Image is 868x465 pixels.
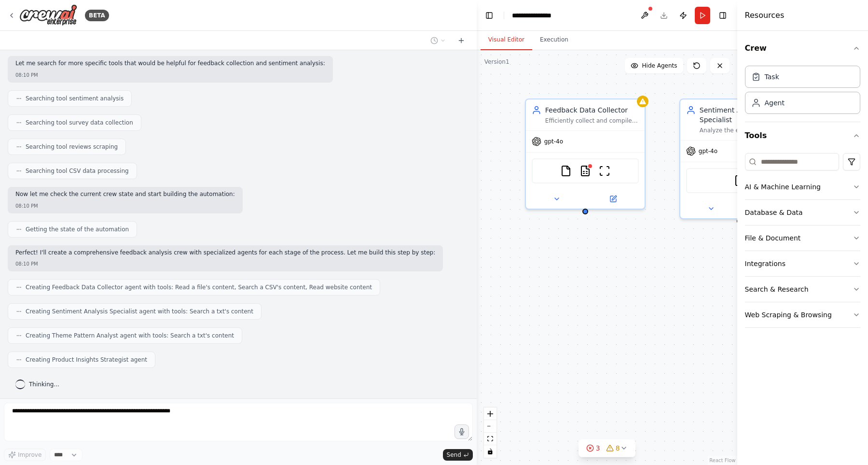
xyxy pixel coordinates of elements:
div: Search & Research [745,284,809,294]
div: Analyze the emotional tone and sentiment of customer feedback across all collected data sources. ... [700,127,793,134]
p: Let me search for more specific tools that would be helpful for feedback collection and sentiment... [15,60,325,68]
nav: breadcrumb [512,11,561,20]
div: Tools [745,149,860,336]
div: 08:10 PM [15,260,435,268]
img: Logo [19,4,77,26]
h4: Resources [745,10,785,21]
div: AI & Machine Learning [745,182,821,192]
button: AI & Machine Learning [745,174,860,199]
span: Creating Sentiment Analysis Specialist agent with tools: Search a txt's content [26,308,253,315]
button: Open in side panel [586,193,641,205]
div: Web Scraping & Browsing [745,310,832,320]
button: Web Scraping & Browsing [745,302,860,327]
span: Creating Feedback Data Collector agent with tools: Read a file's content, Search a CSV's content,... [26,283,372,291]
span: Searching tool reviews scraping [26,143,118,151]
button: Crew [745,35,860,62]
span: Thinking... [29,380,59,388]
div: Database & Data [745,208,803,217]
div: Version 1 [484,58,510,66]
div: File & Document [745,233,801,243]
button: File & Document [745,225,860,251]
button: Search & Research [745,277,860,302]
span: Getting the state of the automation [26,225,129,233]
button: Send [443,449,473,461]
span: Creating Product Insights Strategist agent [26,356,147,364]
span: Hide Agents [642,62,677,70]
div: 08:10 PM [15,71,325,79]
button: fit view [484,433,496,445]
button: Tools [745,122,860,149]
span: Searching tool survey data collection [26,119,133,127]
span: Searching tool sentiment analysis [26,95,124,102]
button: Start a new chat [454,35,469,46]
span: 3 [596,443,600,453]
img: FileReadTool [560,165,572,177]
div: Feedback Data Collector [545,105,639,115]
button: Visual Editor [481,30,532,50]
button: Hide left sidebar [482,9,496,22]
span: gpt-4o [699,147,717,155]
div: React Flow controls [484,408,496,458]
button: Improve [4,449,46,461]
div: 08:10 PM [15,202,235,210]
button: Database & Data [745,200,860,225]
p: Now let me check the current crew state and start building the automation: [15,191,235,198]
button: Execution [532,30,576,50]
div: Integrations [745,259,785,268]
span: Creating Theme Pattern Analyst agent with tools: Search a txt's content [26,332,234,339]
div: Crew [745,62,860,122]
div: Efficiently collect and compile feedback data from multiple sources including {survey_file}, onli... [545,117,639,125]
p: Perfect! I'll create a comprehensive feedback analysis crew with specialized agents for each stag... [15,249,435,257]
div: Agent [765,98,785,108]
a: React Flow attribution [709,458,735,463]
span: Improve [18,451,41,459]
button: Hide Agents [625,58,683,73]
span: 8 [616,443,620,453]
span: Send [447,451,461,459]
div: Sentiment Analysis Specialist [700,105,793,125]
div: BETA [85,10,109,21]
button: Click to speak your automation idea [455,424,469,439]
div: Sentiment Analysis SpecialistAnalyze the emotional tone and sentiment of customer feedback across... [679,99,800,219]
button: zoom in [484,408,496,420]
button: toggle interactivity [484,445,496,458]
button: Hide right sidebar [716,9,730,22]
button: Integrations [745,251,860,276]
span: gpt-4o [544,138,563,145]
button: 38 [579,439,635,457]
div: Feedback Data CollectorEfficiently collect and compile feedback data from multiple sources includ... [525,99,646,210]
div: Task [765,72,779,82]
img: CSVSearchTool [579,165,591,177]
img: ScrapeWebsiteTool [599,165,610,177]
span: Searching tool CSV data processing [26,167,129,175]
button: Switch to previous chat [427,35,450,46]
button: zoom out [484,420,496,433]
